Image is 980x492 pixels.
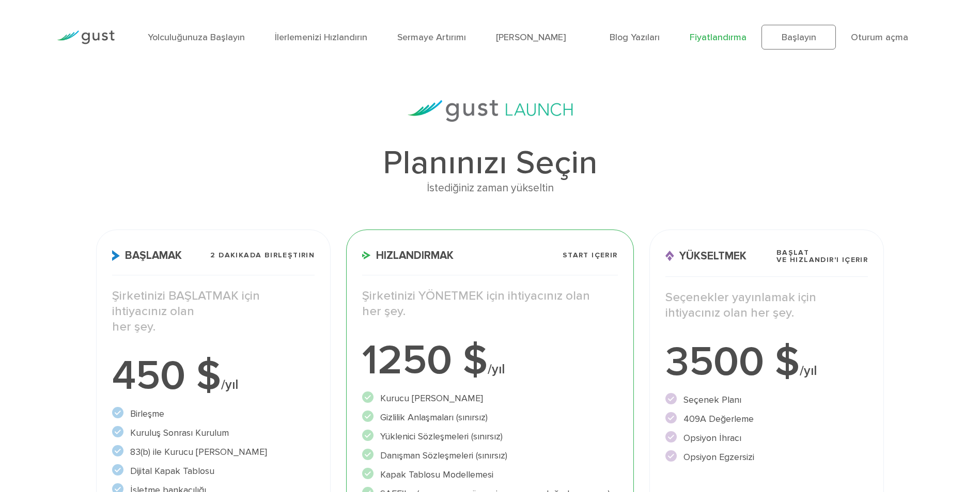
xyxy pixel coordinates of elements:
[380,412,488,423] font: Gizlilik Anlaşmaları (sınırsız)
[362,251,371,259] img: Hızlandır Simgesi
[563,252,618,259] span: START içerir
[362,340,617,381] div: 1250 $
[488,362,505,377] span: /yıl
[800,363,817,379] span: /yıl
[851,32,908,43] a: Oturum açma
[130,447,267,457] font: 83(b) ile Kurucu [PERSON_NAME]
[362,288,617,319] p: Şirketinizi YÖNETMEK için ihtiyacınız olan her şey.
[380,450,507,461] font: Danışman Sözleşmeleri (sınırsız)
[496,32,566,43] a: [PERSON_NAME]
[610,32,660,43] a: Blog Yazıları
[57,30,115,44] img: Gust Logosu
[683,395,741,405] font: Seçenek Planı
[408,100,573,122] img: gust-launch-logos.svg
[690,32,746,43] a: Fiyatlandırma
[210,252,315,259] span: 2 Dakikada Birleştirin
[683,433,741,444] font: Opsiyon İhracı
[376,250,454,261] font: Hızlandırmak
[665,290,868,321] p: Seçenekler yayınlamak için ihtiyacınız olan her şey.
[130,466,214,477] font: Dijital Kapak Tablosu
[130,408,164,419] font: Birleşme
[125,250,182,261] font: Başlamak
[112,250,120,261] img: Başlangıç Simgesi X2
[275,32,367,43] a: İlerlemenizi Hızlandırın
[380,393,483,404] font: Kurucu [PERSON_NAME]
[148,32,245,43] a: Yolculuğunuza Başlayın
[397,32,466,43] a: Sermaye Artırımı
[96,179,884,197] div: İstediğiniz zaman yükseltin
[112,288,315,335] p: Şirketinizi BAŞLATMAK için ihtiyacınız olan her şey.
[776,249,868,264] span: BAŞLAT ve HIZLANDIR'ı içerir
[221,377,238,392] span: /yıl
[130,428,229,438] font: Kuruluş Sonrası Kurulum
[665,341,868,383] div: 3500 $
[96,146,884,179] h1: Planınızı Seçin
[380,469,493,480] font: Kapak Tablosu Modellemesi
[683,452,754,463] font: Opsiyon Egzersizi
[679,251,746,261] font: Yükseltmek
[112,355,315,397] div: 450 $
[665,251,674,261] img: Simgeyi Yükselt
[683,414,754,424] font: 409A Değerleme
[380,431,503,442] font: Yüklenici Sözleşmeleri (sınırsız)
[761,25,836,50] a: Başlayın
